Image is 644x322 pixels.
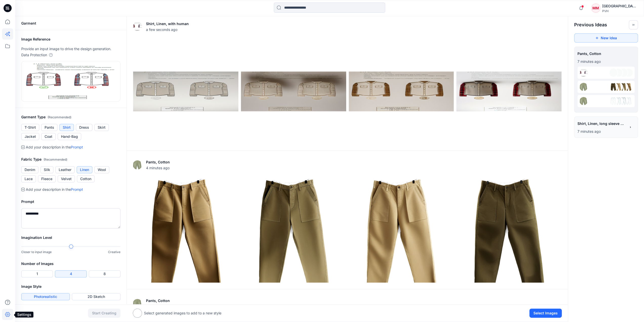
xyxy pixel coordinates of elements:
button: Pants [41,124,57,131]
p: Data Protection [21,52,47,58]
p: Shirt, Linen, with human [146,21,189,27]
button: 2D Sketch [72,293,120,300]
p: Add your description in the [26,144,83,150]
img: 0.png [625,83,633,91]
img: eyJhbGciOiJIUzI1NiIsImtpZCI6IjAiLCJ0eXAiOiJKV1QifQ.eyJkYXRhIjp7InR5cGUiOiJzdG9yYWdlIiwicGF0aCI6Im... [579,69,588,77]
p: Pants, Cotton [146,298,170,304]
img: eyJhbGciOiJIUzI1NiIsImtpZCI6IjAiLCJ0eXAiOiJKV1QifQ.eyJkYXRhIjp7InR5cGUiOiJzdG9yYWdlIiwicGF0aCI6Im... [133,160,142,169]
p: Select generated images to add to a new style [144,310,221,316]
div: [GEOGRAPHIC_DATA][PERSON_NAME][GEOGRAPHIC_DATA] [602,3,638,9]
h2: Image Reference [21,36,120,42]
button: 4 [55,270,87,277]
img: eyJhbGciOiJIUzI1NiIsImtpZCI6IjAiLCJ0eXAiOiJKV1QifQ.eyJkYXRhIjp7InR5cGUiOiJzdG9yYWdlIiwicGF0aCI6Im... [24,63,118,99]
h2: Imagination Level [21,235,120,241]
img: 0.png [133,39,238,144]
img: 1.png [241,39,346,144]
h2: Garment Type [21,114,120,120]
button: Toggle idea bar [629,20,638,29]
h2: Prompt [21,199,120,205]
span: Pants, Cotton [577,50,635,57]
p: Add your description in the [26,186,83,193]
img: eyJhbGciOiJIUzI1NiIsImtpZCI6IjAiLCJ0eXAiOiJKV1QifQ.eyJkYXRhIjp7InR5cGUiOiJzdG9yYWdlIiwicGF0aCI6Im... [133,299,142,308]
img: 3.png [456,39,562,144]
p: September 29, 2025 [577,128,626,135]
img: eyJhbGciOiJIUzI1NiIsImtpZCI6IjAiLCJ0eXAiOiJKV1QifQ.eyJkYXRhIjp7InR5cGUiOiJzdG9yYWdlIiwicGF0aCI6Im... [133,22,142,31]
button: Jacket [21,133,39,140]
p: Provide an input image to drive the design generation. [21,46,120,52]
img: 3.png [609,97,617,105]
img: eyJhbGciOiJIUzI1NiIsImtpZCI6IjAiLCJ0eXAiOiJKV1QifQ.eyJkYXRhIjp7InR5cGUiOiJzdG9yYWdlIiwicGF0aCI6Im... [579,97,588,105]
button: Cotton [77,175,95,182]
button: Silk [40,166,53,173]
img: 2.png [349,177,454,283]
span: Shirt, Linen, long sleeve shirt with double pocket [577,120,626,127]
img: 2.png [614,83,622,91]
button: T-Shirt [21,124,39,131]
h2: Number of Images [21,261,120,267]
img: 1.png [241,177,346,283]
a: Prompt [71,145,83,149]
span: ( Recommended ) [48,115,71,119]
span: ( Recommended ) [44,158,67,161]
button: New Idea [574,33,638,43]
p: Creative [108,250,120,255]
img: 0.png [625,97,633,105]
button: Coat [41,133,56,140]
button: Wool [94,166,109,173]
img: 2.png [614,97,622,105]
button: Lace [21,175,36,182]
div: PVH [602,9,638,13]
img: 2.png [349,39,454,144]
span: 4 minutes ago [146,165,170,171]
p: September 29, 2025 [577,59,635,65]
button: Hand-Bag [58,133,81,140]
button: Shirt [59,124,74,131]
button: Fleece [38,175,56,182]
img: 3.png [609,83,617,91]
h2: Image Style [21,283,120,290]
p: Closer to input image [21,250,52,255]
img: 3.png [456,177,562,283]
button: Leather [55,166,75,173]
div: MM [591,4,600,13]
img: 1.png [619,83,628,91]
span: 5 minutes ago [146,304,170,309]
button: Dress [76,124,92,131]
button: Denim [21,166,38,173]
button: Skirt [94,124,109,131]
span: a few seconds ago [146,27,189,32]
img: 0.png [133,177,238,283]
button: 1 [21,270,53,277]
img: 1.png [619,97,628,105]
h2: Previous Ideas [574,22,607,28]
button: Velvet [58,175,75,182]
button: Photorealistic [21,293,70,300]
a: Prompt [71,187,83,192]
button: Linen [77,166,92,173]
h2: Fabric Type [21,156,120,163]
button: Select Images [529,309,562,318]
button: 8 [89,270,120,277]
p: Pants, Cotton [146,159,170,165]
img: eyJhbGciOiJIUzI1NiIsImtpZCI6IjAiLCJ0eXAiOiJKV1QifQ.eyJkYXRhIjp7InR5cGUiOiJzdG9yYWdlIiwicGF0aCI6Im... [579,83,588,91]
